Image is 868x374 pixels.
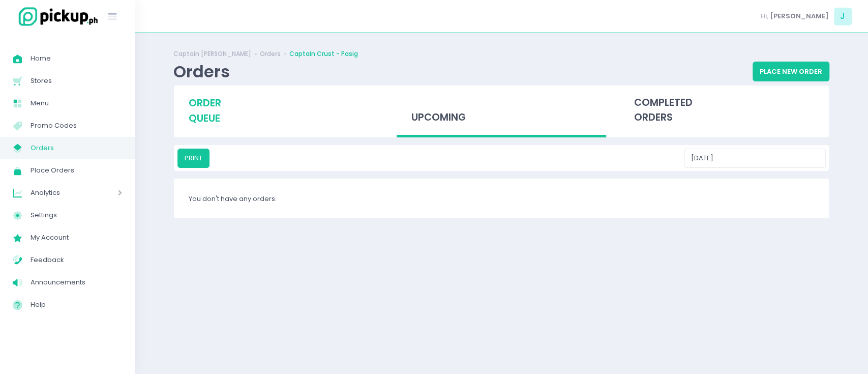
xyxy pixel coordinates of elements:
[31,141,122,155] span: Orders
[31,209,122,222] span: Settings
[31,276,122,289] span: Announcements
[174,179,829,218] div: You don't have any orders.
[31,186,89,199] span: Analytics
[177,149,209,168] button: PRINT
[189,96,221,125] span: order queue
[260,49,281,59] a: Orders
[31,253,122,267] span: Feedback
[761,11,768,21] span: Hi,
[31,231,122,244] span: My Account
[31,97,122,110] span: Menu
[834,8,852,25] span: J
[619,85,829,135] div: completed orders
[753,62,829,81] button: Place New Order
[13,6,99,27] img: logo
[31,119,122,132] span: Promo Codes
[31,74,122,88] span: Stores
[31,52,122,65] span: Home
[397,85,607,138] div: upcoming
[289,49,358,59] a: Captain Crust - Pasig
[770,11,829,21] span: [PERSON_NAME]
[31,164,122,177] span: Place Orders
[31,298,122,311] span: Help
[173,49,251,59] a: Captain [PERSON_NAME]
[173,62,230,81] div: Orders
